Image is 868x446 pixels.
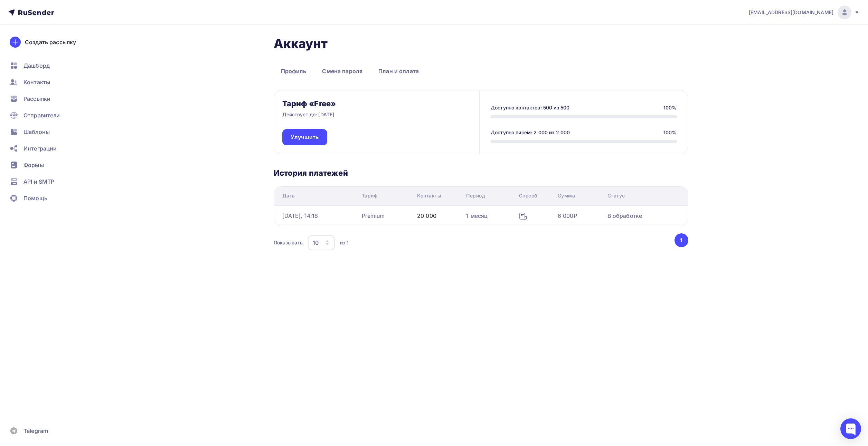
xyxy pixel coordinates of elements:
[274,36,688,51] h1: Аккаунт
[607,192,625,199] div: Статус
[23,61,50,70] span: Дашборд
[25,38,76,46] div: Создать рассылку
[674,233,688,247] button: Go to page 1
[371,63,426,79] a: План и оплата
[340,239,349,246] div: из 1
[558,212,577,220] div: 6 000₽
[749,6,860,19] a: [EMAIL_ADDRESS][DOMAIN_NAME]
[23,78,50,86] span: Контакты
[282,99,336,108] h3: Тариф «Free»
[607,212,642,220] div: В обработке
[558,192,575,199] div: Сумма
[6,59,88,72] a: Дашборд
[23,427,48,435] span: Telegram
[663,129,677,136] div: 100%
[6,92,88,106] a: Рассылки
[23,144,57,153] span: Интеграции
[23,177,54,186] span: API и SMTP
[308,235,335,251] button: 10
[519,192,537,199] div: Способ
[274,63,314,79] a: Профиль
[274,168,688,178] h3: История платежей
[673,233,688,247] ul: Pagination
[417,212,436,220] div: 20 000
[291,133,319,141] span: Улучшить
[491,104,569,111] div: Доступно контактов: 500 из 500
[362,212,385,220] div: Premium
[313,239,319,247] div: 10
[282,212,318,220] div: [DATE], 14:18
[6,75,88,89] a: Контакты
[6,125,88,139] a: Шаблоны
[282,129,327,145] a: Улучшить
[749,9,833,16] span: [EMAIL_ADDRESS][DOMAIN_NAME]
[23,95,50,103] span: Рассылки
[6,158,88,172] a: Формы
[282,111,334,118] p: Действует до: [DATE]
[417,192,441,199] div: Контакты
[315,63,370,79] a: Смена пароля
[466,192,485,199] div: Период
[6,108,88,122] a: Отправители
[23,111,60,119] span: Отправители
[663,104,677,111] div: 100%
[23,128,50,136] span: Шаблоны
[282,192,295,199] div: Дата
[362,192,378,199] div: Тариф
[23,161,44,169] span: Формы
[274,239,303,246] div: Показывать
[466,212,488,220] div: 1 месяц
[23,194,47,202] span: Помощь
[491,129,570,136] div: Доступно писем: 2 000 из 2 000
